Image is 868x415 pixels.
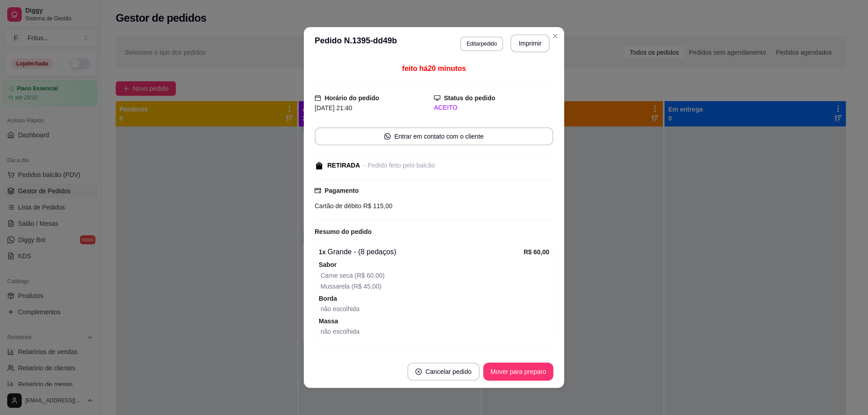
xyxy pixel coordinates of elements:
strong: 1 x [319,248,326,256]
div: - Pedido feito pelo balcão [363,161,435,170]
button: Imprimir [510,34,550,52]
span: close-circle [415,368,422,375]
div: ACEITO [434,103,553,112]
span: (R$ 45,00) [350,283,382,290]
button: whats-appEntrar em contato com o cliente [315,127,553,145]
span: calendar [315,95,321,101]
button: Close [548,29,562,43]
strong: Borda [319,295,337,302]
span: R$ 115,00 [362,202,393,210]
span: whats-app [384,133,391,140]
span: feito há 20 minutos [402,65,466,72]
span: Carne seca [321,272,353,279]
span: Mussarela [321,283,350,290]
div: Grande - (8 pedaços) [319,247,524,257]
strong: Sabor [319,261,337,268]
strong: Horário do pedido [325,94,379,102]
h3: Pedido N. 1395-dd49b [315,34,397,52]
span: Cartão de débito [315,202,362,210]
strong: Status do pedido [444,94,495,102]
button: Mover para preparo [483,363,553,381]
span: não escolhida [321,328,359,335]
span: credit-card [315,187,321,194]
span: não escolhida [321,305,359,312]
span: (R$ 60,00) [353,272,385,279]
span: [DATE] 21:40 [315,104,352,112]
button: Editarpedido [460,37,503,51]
strong: Resumo do pedido [315,228,372,235]
strong: R$ 60,00 [524,248,549,256]
div: RETIRADA [327,161,360,170]
strong: Pagamento [325,187,359,194]
strong: Massa [319,317,338,325]
button: close-circleCancelar pedido [407,363,480,381]
span: desktop [434,95,440,101]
